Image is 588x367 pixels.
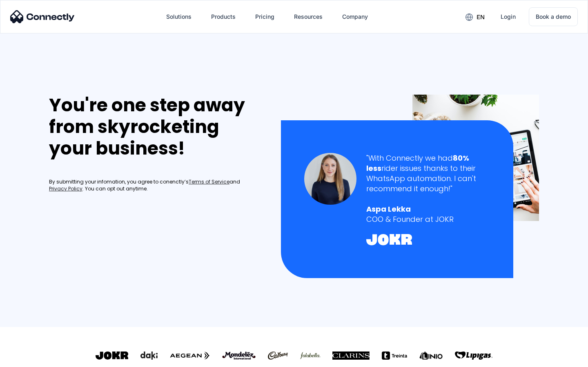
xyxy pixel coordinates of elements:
div: Products [211,11,236,22]
a: Terms of Service [189,179,229,186]
div: Login [501,11,516,22]
div: Company [342,11,368,22]
strong: Aspa Lekka [366,204,411,214]
strong: 80% less [366,153,469,173]
img: Connectly Logo [10,10,75,23]
a: Pricing [249,7,281,27]
div: Resources [294,11,323,22]
a: Privacy Policy [49,186,82,192]
div: "With Connectly we had rider issues thanks to their WhatsApp automation. I can't recommend it eno... [366,153,490,194]
aside: Language selected: English [8,353,49,364]
div: Solutions [166,11,192,22]
div: en [477,11,485,23]
a: Book a demo [529,7,578,26]
ul: Language list [16,353,49,364]
div: By submitting your infomation, you agree to conenctly’s and . You can opt out anytime. [49,179,264,192]
a: Login [494,7,522,27]
div: You're one step away from skyrocketing your business! [49,95,264,159]
div: Pricing [255,11,274,22]
div: COO & Founder at JOKR [366,214,490,224]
